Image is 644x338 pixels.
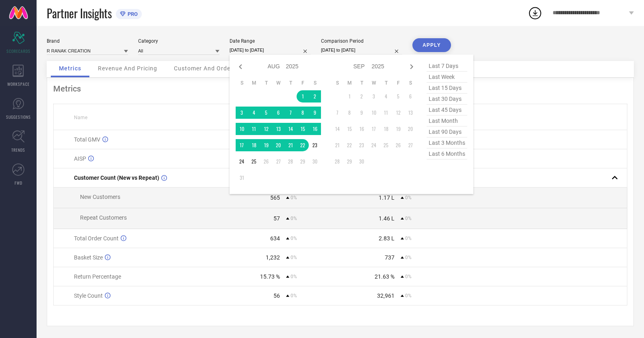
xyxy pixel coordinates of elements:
div: Open download list [528,6,542,20]
td: Thu Sep 18 2025 [380,123,392,135]
span: 0% [291,274,297,279]
td: Tue Sep 30 2025 [356,155,368,168]
span: New Customers [80,194,120,200]
span: last month [427,116,467,126]
span: 0% [405,195,412,201]
td: Thu Aug 07 2025 [284,107,297,119]
td: Fri Sep 19 2025 [392,123,404,135]
td: Wed Aug 20 2025 [272,139,284,151]
span: Partner Insights [47,5,112,22]
th: Sunday [331,80,343,86]
td: Tue Aug 19 2025 [260,139,272,151]
div: Previous month [236,62,245,72]
td: Wed Aug 13 2025 [272,123,284,135]
td: Wed Sep 10 2025 [368,107,380,119]
td: Sun Aug 10 2025 [236,123,248,135]
td: Sun Sep 21 2025 [331,139,343,151]
th: Monday [248,80,260,86]
span: Style Count [74,292,103,299]
div: Brand [47,38,128,44]
td: Fri Sep 26 2025 [392,139,404,151]
span: 0% [405,274,412,279]
div: Metrics [53,84,627,94]
td: Tue Aug 26 2025 [260,155,272,168]
span: 0% [405,216,412,221]
th: Friday [392,80,404,86]
td: Sat Aug 09 2025 [309,107,321,119]
span: last 90 days [427,126,467,137]
td: Thu Sep 25 2025 [380,139,392,151]
td: Sat Sep 06 2025 [404,90,416,102]
td: Mon Sep 29 2025 [343,155,356,168]
div: 32,961 [377,292,395,299]
th: Wednesday [272,80,284,86]
td: Thu Aug 14 2025 [284,123,297,135]
div: 1,232 [266,254,280,261]
td: Mon Aug 25 2025 [248,155,260,168]
td: Sun Sep 28 2025 [331,155,343,168]
span: Total Order Count [74,235,119,242]
span: Customer And Orders [174,65,236,72]
th: Saturday [309,80,321,86]
td: Fri Sep 12 2025 [392,107,404,119]
td: Tue Sep 16 2025 [356,123,368,135]
span: Customer Count (New vs Repeat) [74,174,159,181]
div: 56 [273,292,280,299]
span: last 15 days [427,83,467,94]
td: Thu Aug 21 2025 [284,139,297,151]
td: Fri Aug 01 2025 [297,90,309,102]
span: 0% [291,236,297,241]
td: Sat Aug 02 2025 [309,90,321,102]
div: Date Range [230,38,311,44]
button: APPLY [412,38,451,52]
td: Sun Aug 31 2025 [236,172,248,184]
td: Sat Aug 30 2025 [309,155,321,168]
th: Thursday [284,80,297,86]
span: FWD [15,180,22,186]
div: 2.83 L [379,235,395,242]
td: Sat Aug 16 2025 [309,123,321,135]
td: Sun Aug 17 2025 [236,139,248,151]
th: Sunday [236,80,248,86]
span: Total GMV [74,136,100,143]
th: Tuesday [260,80,272,86]
td: Mon Aug 04 2025 [248,107,260,119]
div: Comparison Period [321,38,402,44]
td: Tue Aug 05 2025 [260,107,272,119]
span: SCORECARDS [7,48,30,54]
th: Friday [297,80,309,86]
span: TRENDS [11,147,25,153]
td: Sun Sep 14 2025 [331,123,343,135]
div: 634 [270,235,280,242]
span: 0% [405,293,412,299]
th: Tuesday [356,80,368,86]
th: Wednesday [368,80,380,86]
div: 565 [270,194,280,201]
td: Wed Sep 24 2025 [368,139,380,151]
div: 21.63 % [375,273,395,280]
span: 0% [291,216,297,221]
span: 0% [405,236,412,241]
span: Return Percentage [74,273,121,280]
td: Fri Aug 22 2025 [297,139,309,151]
th: Saturday [404,80,416,86]
td: Fri Sep 05 2025 [392,90,404,102]
td: Fri Aug 15 2025 [297,123,309,135]
span: last 45 days [427,105,467,116]
span: Repeat Customers [80,214,127,221]
div: 1.17 L [379,194,395,201]
td: Fri Aug 29 2025 [297,155,309,168]
td: Fri Aug 08 2025 [297,107,309,119]
td: Thu Sep 11 2025 [380,107,392,119]
span: Basket Size [74,254,103,261]
td: Mon Sep 08 2025 [343,107,356,119]
td: Sun Sep 07 2025 [331,107,343,119]
td: Tue Sep 09 2025 [356,107,368,119]
span: last 30 days [427,94,467,105]
span: AISP [74,155,86,162]
div: 57 [273,215,280,222]
td: Tue Aug 12 2025 [260,123,272,135]
th: Monday [343,80,356,86]
span: Name [74,115,87,120]
td: Mon Sep 01 2025 [343,90,356,102]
